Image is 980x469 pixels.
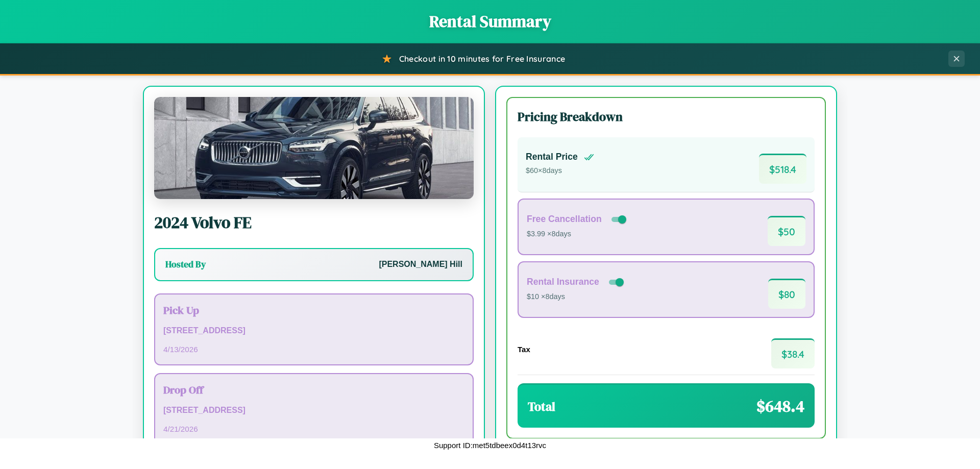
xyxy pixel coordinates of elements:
[526,152,578,162] h4: Rental Price
[163,382,464,397] h3: Drop Off
[163,403,464,418] p: [STREET_ADDRESS]
[154,97,474,199] img: Volvo FE
[518,345,530,354] h4: Tax
[768,216,805,246] span: $ 50
[528,398,555,415] h3: Total
[10,10,970,33] h1: Rental Summary
[527,228,628,241] p: $3.99 × 8 days
[165,258,206,270] h3: Hosted By
[527,214,602,225] h4: Free Cancellation
[756,395,804,417] span: $ 648.4
[379,257,462,272] p: [PERSON_NAME] Hill
[163,342,464,356] p: 4 / 13 / 2026
[163,324,464,338] p: [STREET_ADDRESS]
[399,54,565,64] span: Checkout in 10 minutes for Free Insurance
[518,108,815,125] h3: Pricing Breakdown
[434,438,546,452] p: Support ID: met5tdbeex0d4t13rvc
[771,338,815,368] span: $ 38.4
[154,211,474,234] h2: 2024 Volvo FE
[163,422,464,436] p: 4 / 21 / 2026
[163,303,464,317] h3: Pick Up
[768,279,805,309] span: $ 80
[759,154,806,184] span: $ 518.4
[526,164,594,178] p: $ 60 × 8 days
[527,277,599,287] h4: Rental Insurance
[527,290,626,304] p: $10 × 8 days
